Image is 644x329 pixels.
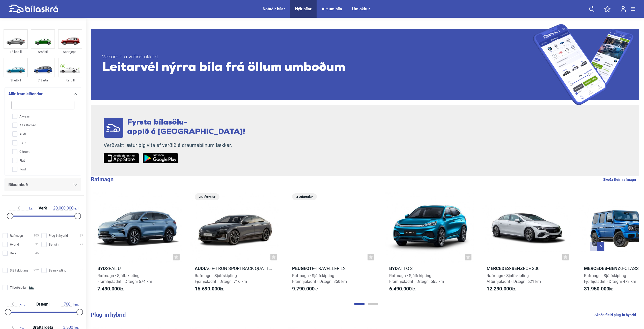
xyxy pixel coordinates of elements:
[385,265,474,271] h2: Atto 3
[10,233,23,238] span: Rafmagn
[4,77,28,83] div: Skutbíll
[597,242,604,251] button: Next
[102,60,533,75] span: Leitarvél nýrra bíla frá öllum umboðum
[34,268,39,273] span: 222
[190,265,279,271] h2: A6 e-tron Sportback quattro
[389,286,416,292] span: kr.
[91,312,126,318] b: Plug-in hybrid
[190,192,279,296] a: 2 ÚtfærslurAudiA6 e-tron Sportback quattroRafmagn · SjálfskiptingFjórhjóladrif · Drægni 716 km15....
[91,176,114,183] b: Rafmagn
[389,273,444,284] span: Rafmagn · Sjálfskipting Framhjóladrif · Drægni 565 km
[292,286,319,292] span: kr.
[389,286,412,292] b: 6.490.000
[195,286,224,292] span: kr.
[127,119,245,136] span: Fyrsta bílasölu- appið á [GEOGRAPHIC_DATA]!
[7,302,25,307] span: km.
[97,286,120,292] b: 7.490.000
[91,24,639,105] a: Velkomin á vefinn okkar!Leitarvél nýrra bíla frá öllum umboðum
[37,206,48,210] span: Verð
[53,206,77,211] span: kr.
[584,266,620,271] b: Mercedes-Benz
[195,273,247,284] span: Rafmagn · Sjálfskipting Fjórhjóladrif · Drægni 716 km
[35,242,39,247] span: 31
[58,49,82,55] div: Sportjeppi
[93,265,182,271] h2: Seal U
[288,265,377,271] h2: e-Traveller L2
[584,286,609,292] b: 31.950.000
[487,286,512,292] b: 12.290.000
[482,192,571,296] a: Mercedes-BenzEQE 300Rafmagn · SjálfskiptingAfturhjóladrif · Drægni 621 km12.290.000kr.
[322,7,342,11] a: Allt um bíla
[621,6,626,12] img: user-login.svg
[195,286,220,292] b: 15.690.000
[584,286,613,292] span: kr.
[35,302,51,306] span: Drægni
[595,312,636,318] a: Skoða fleiri plug-in hybrid
[4,49,28,55] div: Fólksbíll
[584,273,636,284] span: Rafmagn · Sjálfskipting Fjórhjóladrif · Drægni 473 km
[295,193,314,200] span: 4 Útfærslur
[8,181,28,188] span: Bílaumboð
[295,7,312,11] a: Nýir bílar
[288,192,377,296] a: 4 ÚtfærslurPeugeote-Traveller L2Rafmagn · SjálfskiptingFramhjóladrif · Drægni 350 km9.790.000kr.
[80,233,83,238] span: 37
[195,266,205,271] b: Audi
[104,142,245,148] p: Verðvakt lætur þig vita ef verðið á draumabílnum lækkar.
[487,286,516,292] span: kr.
[80,268,83,273] span: 36
[389,266,398,271] b: BYD
[102,54,533,60] span: Velkomin á vefinn okkar!
[49,233,68,238] span: Plug-in hybrid
[8,91,43,98] span: Allir framleiðendur
[34,233,39,238] span: 105
[35,251,39,256] span: 45
[292,266,312,271] b: Peugeot
[385,192,474,296] a: BYDAtto 3Rafmagn · SjálfskiptingFramhjóladrif · Drægni 565 km6.490.000kr.
[292,286,315,292] b: 9.790.000
[97,273,152,284] span: Rafmagn · Sjálfskipting Framhjóladrif · Drægni 674 km
[354,303,365,305] button: Page 1
[292,273,347,284] span: Rafmagn · Sjálfskipting Framhjóladrif · Drægni 350 km
[197,193,217,200] span: 2 Útfærslur
[10,285,27,290] span: Tilboðsbílar
[31,77,55,83] div: 7 Sæta
[97,286,124,292] span: kr.
[49,268,66,273] span: Beinskipting
[58,77,82,83] div: Rafbíll
[352,7,370,11] a: Um okkur
[487,266,523,271] b: Mercedes-Benz
[97,266,106,271] b: BYD
[80,242,83,247] span: 27
[61,302,79,307] span: km.
[590,242,597,251] button: Previous
[49,242,59,247] span: Bensín
[368,303,378,305] button: Page 2
[482,265,571,271] h2: EQE 300
[487,273,541,284] span: Rafmagn · Sjálfskipting Afturhjóladrif · Drægni 621 km
[263,7,285,11] a: Notaðir bílar
[10,268,28,273] span: Sjálfskipting
[603,176,636,183] a: Skoða fleiri rafmagn
[10,251,17,256] span: Dísel
[10,242,19,247] span: Hybrid
[9,206,33,211] span: kr.
[31,49,55,55] div: Smábíl
[93,192,182,296] a: BYDSeal URafmagn · SjálfskiptingFramhjóladrif · Drægni 674 km7.490.000kr.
